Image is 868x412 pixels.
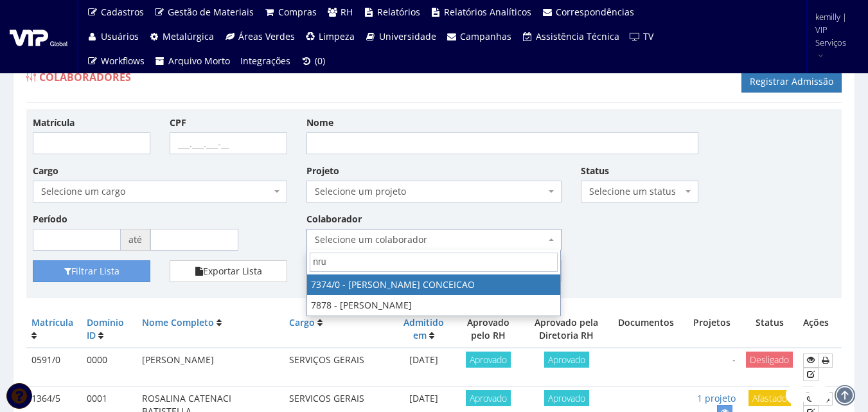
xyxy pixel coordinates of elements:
[306,213,362,226] label: Colaborador
[544,390,589,406] span: Aprovado
[82,348,137,386] td: 0000
[610,311,682,348] th: Documentos
[319,30,355,42] span: Limpeza
[746,352,793,368] span: Desligado
[307,295,560,316] li: 7878 - [PERSON_NAME]
[137,348,284,386] td: [PERSON_NAME]
[315,55,325,67] span: (0)
[581,165,609,177] label: Status
[798,311,842,348] th: Ações
[460,30,511,42] span: Campanhas
[536,30,619,42] span: Assistência Técnica
[315,185,545,198] span: Selecione um projeto
[31,316,73,328] a: Matrícula
[544,352,589,368] span: Aprovado
[26,348,82,386] td: 0591/0
[33,181,287,202] span: Selecione um cargo
[144,24,220,49] a: Metalúrgica
[643,30,653,42] span: TV
[341,6,353,18] span: RH
[441,24,517,49] a: Campanhas
[278,6,317,18] span: Compras
[240,55,290,67] span: Integrações
[121,229,150,251] span: até
[589,185,682,198] span: Selecione um status
[296,49,330,73] a: (0)
[697,392,736,404] a: 1 projeto
[379,30,436,42] span: Universidade
[219,24,300,49] a: Áreas Verdes
[624,24,659,49] a: TV
[360,24,441,49] a: Universidade
[168,6,254,18] span: Gestão de Materiais
[466,352,511,368] span: Aprovado
[238,30,295,42] span: Áreas Verdes
[517,24,624,49] a: Assistência Técnica
[163,30,214,42] span: Metalúrgica
[306,181,561,202] span: Selecione um projeto
[101,6,144,18] span: Cadastros
[682,311,741,348] th: Projetos
[101,55,145,67] span: Workflows
[101,30,139,42] span: Usuários
[170,116,186,129] label: CPF
[33,260,150,282] button: Filtrar Lista
[306,229,561,251] span: Selecione um colaborador
[581,181,698,202] span: Selecione um status
[33,213,67,226] label: Período
[454,311,523,348] th: Aprovado pelo RH
[741,71,842,93] a: Registrar Admissão
[82,49,150,73] a: Workflows
[170,260,287,282] button: Exportar Lista
[168,55,230,67] span: Arquivo Morto
[33,165,58,177] label: Cargo
[523,311,610,348] th: Aprovado pela Diretoria RH
[377,6,420,18] span: Relatórios
[306,116,333,129] label: Nome
[82,24,144,49] a: Usuários
[393,348,454,386] td: [DATE]
[444,6,531,18] span: Relatórios Analíticos
[466,390,511,406] span: Aprovado
[300,24,360,49] a: Limpeza
[33,116,75,129] label: Matrícula
[682,348,741,386] td: -
[289,316,315,328] a: Cargo
[235,49,296,73] a: Integrações
[307,274,560,295] li: 7374/0 - [PERSON_NAME] CONCEICAO
[142,316,214,328] a: Nome Completo
[748,390,791,406] span: Afastado
[284,348,393,386] td: SERVIÇOS GERAIS
[403,316,444,341] a: Admitido em
[556,6,634,18] span: Correspondências
[87,316,124,341] a: Domínio ID
[170,132,287,154] input: ___.___.___-__
[306,165,339,177] label: Projeto
[150,49,236,73] a: Arquivo Morto
[39,70,131,84] span: Colaboradores
[41,185,271,198] span: Selecione um cargo
[10,27,67,46] img: logo
[815,10,851,49] span: kemilly | VIP Serviços
[315,233,545,246] span: Selecione um colaborador
[741,311,798,348] th: Status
